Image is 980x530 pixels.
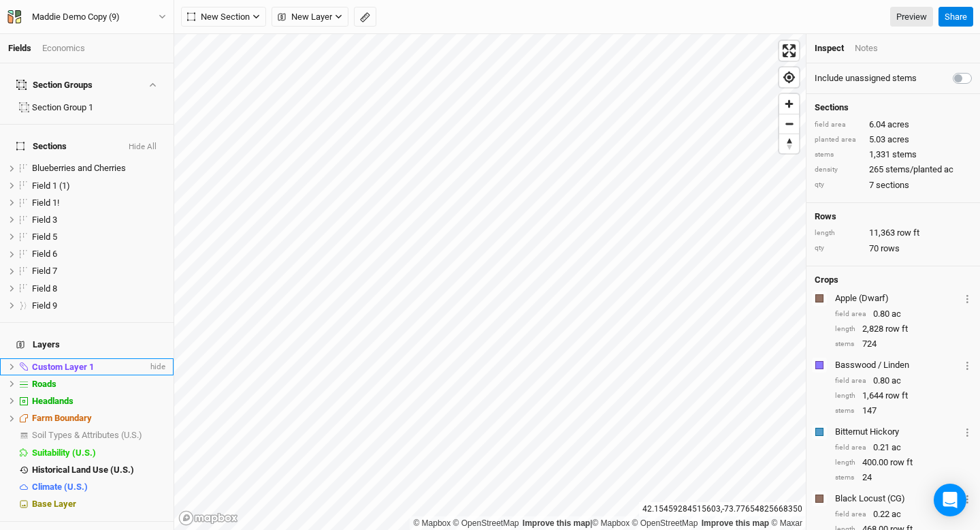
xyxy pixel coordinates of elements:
button: Share [938,7,973,27]
div: stems [835,473,855,483]
div: length [835,458,855,468]
button: New Layer [272,7,348,27]
span: New Section [187,10,250,24]
div: Section Group 1 [32,102,165,113]
span: ac [892,508,901,520]
div: | [413,516,802,530]
div: Field 8 [32,283,165,294]
div: Historical Land Use (U.S.) [32,465,165,476]
div: qty [815,180,862,190]
div: field area [835,309,866,319]
div: field area [835,443,866,453]
button: Reset bearing to north [779,134,799,153]
button: New Section [181,7,266,27]
div: Base Layer [32,499,165,510]
span: Soil Types & Attributes (U.S.) [32,430,142,440]
div: Field 5 [32,232,165,243]
span: Field 8 [32,283,57,294]
div: 11,363 [815,227,972,239]
span: Blueberries and Cherries [32,163,126,173]
button: Crop Usage [963,424,972,439]
div: Field 6 [32,249,165,260]
div: 0.21 [835,441,972,454]
div: 400.00 [835,456,972,469]
a: Fields [8,43,31,53]
div: stems [815,150,862,160]
div: Notes [855,42,878,54]
div: Field 7 [32,266,165,277]
span: Field 5 [32,232,57,242]
span: acres [887,134,909,146]
span: stems [892,149,917,161]
div: Field 9 [32,300,165,311]
span: stems/planted ac [885,163,953,176]
div: stems [835,406,855,416]
a: Mapbox [413,518,451,528]
span: Suitability (U.S.) [32,448,96,458]
div: 42.15459284515603 , -73.77654825668350 [639,502,806,516]
button: Enter fullscreen [779,41,799,61]
div: 0.22 [835,508,972,520]
h4: Layers [8,331,165,358]
span: acres [887,119,909,131]
div: Custom Layer 1 [32,362,148,373]
span: Farm Boundary [32,413,92,423]
button: Show section groups [146,80,158,89]
div: 0.80 [835,375,972,387]
a: Preview [890,7,933,27]
div: stems [835,339,855,349]
div: Roads [32,379,165,390]
div: field area [835,510,866,520]
div: density [815,165,862,175]
a: OpenStreetMap [453,518,519,528]
span: Sections [16,141,67,152]
div: 24 [835,471,972,484]
div: Bitternut Hickory [835,426,960,438]
div: Economics [42,42,85,54]
div: field area [835,376,866,386]
div: Section Groups [16,80,93,91]
button: Find my location [779,67,799,87]
span: Field 7 [32,266,57,276]
div: Basswood / Linden [835,359,960,371]
div: 70 [815,243,972,255]
span: row ft [897,227,919,239]
span: sections [876,179,909,191]
div: field area [815,120,862,130]
button: Zoom in [779,94,799,114]
h4: Sections [815,102,972,113]
span: Field 1 (1) [32,181,70,191]
div: Climate (U.S.) [32,482,165,493]
span: ac [892,375,901,387]
div: Apple (Dwarf) [835,292,960,305]
span: ac [892,308,901,320]
div: 7 [815,179,972,191]
div: Farm Boundary [32,413,165,424]
a: OpenStreetMap [632,518,698,528]
div: 265 [815,163,972,176]
span: Field 9 [32,300,57,311]
a: Maxar [771,518,802,528]
div: 1,644 [835,390,972,402]
button: Shortcut: M [354,7,376,27]
div: Field 1 (1) [32,181,165,191]
div: Open Intercom Messenger [934,484,966,516]
div: length [835,391,855,401]
div: 0.80 [835,308,972,320]
div: Maddie Demo Copy (9) [32,10,120,24]
div: length [815,228,862,238]
label: Include unassigned stems [815,72,917,84]
div: Inspect [815,42,844,54]
span: rows [881,243,900,255]
button: Maddie Demo Copy (9) [7,10,167,25]
span: Climate (U.S.) [32,482,88,492]
span: Zoom out [779,114,799,134]
div: Field 3 [32,215,165,225]
div: length [835,324,855,334]
div: Suitability (U.S.) [32,448,165,458]
span: row ft [885,390,908,402]
div: 5.03 [815,134,972,146]
button: Hide All [128,142,157,152]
